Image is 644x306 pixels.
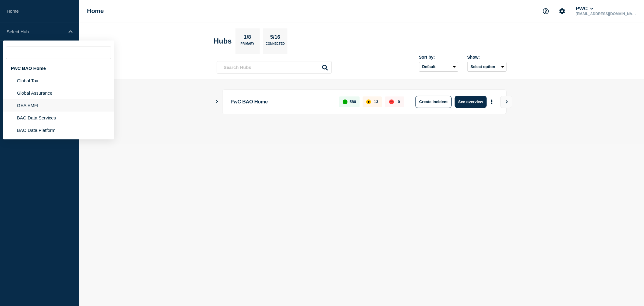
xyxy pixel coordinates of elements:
[419,55,458,60] div: Sort by:
[350,99,356,104] p: 580
[217,61,332,73] input: Search Hubs
[3,74,114,87] li: Global Tax
[419,62,458,72] select: Sort by
[7,29,65,34] p: Select Hub
[231,96,332,108] p: PwC BAO Home
[467,62,507,72] button: Select option
[575,6,594,12] button: PWC
[389,99,394,104] div: down
[3,87,114,99] li: Global Assurance
[3,99,114,112] li: GEA EMFI
[374,99,378,104] p: 13
[556,5,569,18] button: Account settings
[366,99,371,104] div: affected
[343,99,348,104] div: up
[500,96,512,108] button: View
[266,42,285,48] p: Connected
[398,99,400,104] p: 0
[415,96,452,108] button: Create incident
[241,42,255,48] p: Primary
[467,55,507,60] div: Show:
[268,34,282,42] p: 5/16
[3,62,114,74] div: PwC BAO Home
[575,12,637,16] p: [EMAIL_ADDRESS][DOMAIN_NAME]
[455,96,487,108] button: See overview
[3,124,114,136] li: BAO Data Platform
[242,34,253,42] p: 1/8
[214,37,232,45] h2: Hubs
[3,112,114,124] li: BAO Data Services
[87,8,104,15] h1: Home
[216,99,219,104] button: Show Connected Hubs
[540,5,552,18] button: Support
[488,96,496,107] button: More actions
